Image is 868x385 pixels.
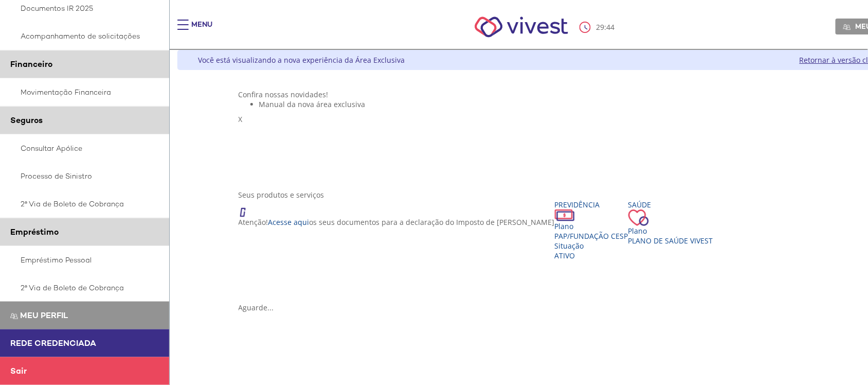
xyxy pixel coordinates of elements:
a: Saúde PlanoPlano de Saúde VIVEST [628,200,713,246]
section: <span lang="en" dir="ltr">ProdutosCard</span> [239,190,849,312]
a: Previdência PlanoPAP/Fundação CESP SituaçãoAtivo [555,200,628,260]
span: Ativo [555,251,575,260]
div: Seus produtos e serviços [239,190,849,200]
span: Meu perfil [20,310,68,321]
div: Menu [191,20,212,40]
div: Confira nossas novidades! [239,90,849,99]
div: Plano [628,226,713,236]
div: Situação [555,241,628,251]
div: Aguarde... [239,303,849,312]
div: : [580,22,617,33]
span: Sair [10,365,27,376]
a: Acesse aqui [268,217,310,227]
div: Você está visualizando a nova experiência da Área Exclusiva [198,55,405,65]
span: X [239,114,243,124]
p: Atenção! os seus documentos para a declaração do Imposto de [PERSON_NAME] [239,217,555,227]
div: Saúde [628,200,713,209]
span: Empréstimo [10,226,59,237]
span: Rede Credenciada [10,338,96,348]
img: ico_atencao.png [239,200,256,217]
span: PAP/Fundação CESP [555,231,628,241]
span: Seguros [10,115,43,126]
img: Vivest [463,5,580,49]
span: Plano de Saúde VIVEST [628,236,713,246]
div: Plano [555,221,628,231]
span: Financeiro [10,59,52,69]
span: Manual da nova área exclusiva [259,99,366,109]
img: Meu perfil [10,312,18,320]
span: 29 [596,22,604,32]
section: <span lang="pt-BR" dir="ltr">Visualizador do Conteúdo da Web</span> 1 [239,90,849,180]
img: Meu perfil [843,23,851,31]
img: ico_coracao.png [628,209,649,226]
span: 44 [606,22,614,32]
div: Previdência [555,200,628,209]
img: ico_dinheiro.png [555,209,575,221]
